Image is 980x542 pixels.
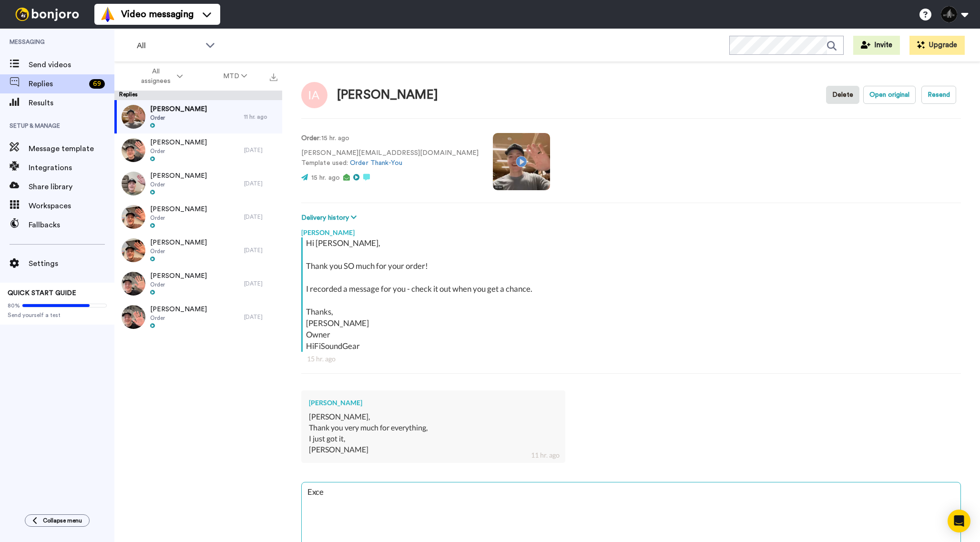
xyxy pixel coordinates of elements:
button: Collapse menu [25,514,90,527]
a: Order Thank-You [350,160,402,166]
span: Settings [29,258,114,269]
div: [PERSON_NAME] [337,88,438,102]
div: 11 hr. ago [244,113,277,121]
span: All [137,40,201,51]
a: [PERSON_NAME]Order[DATE] [114,200,282,234]
span: Order [150,114,207,122]
span: Order [150,214,207,222]
button: Open original [863,86,916,104]
img: 2d9b3a63-8810-499b-9b97-3e419722967f-thumb.jpg [122,272,145,296]
button: Delivery history [301,213,359,223]
img: Image of Igor Aramian [301,82,327,108]
span: All assignees [136,67,175,86]
span: Results [29,97,114,109]
span: Collapse menu [43,517,82,524]
a: [PERSON_NAME]Order[DATE] [114,234,282,267]
div: [DATE] [244,213,277,221]
a: [PERSON_NAME]Order[DATE] [114,167,282,200]
div: Replies [114,91,282,100]
div: 15 hr. ago [307,354,955,364]
div: [PERSON_NAME] [309,398,558,408]
span: Order [150,181,207,188]
span: Message template [29,143,114,154]
span: Order [150,247,207,255]
a: [PERSON_NAME]Order[DATE] [114,300,282,334]
button: Export all results that match these filters now. [267,69,280,83]
span: [PERSON_NAME] [150,271,207,281]
button: MTD [203,68,267,85]
button: Invite [853,36,900,55]
div: [PERSON_NAME], Thank you very much for everything, I just got it, [PERSON_NAME] [309,411,558,455]
div: [DATE] [244,313,277,321]
span: 80% [8,302,20,309]
button: Delete [826,86,859,104]
button: Resend [921,86,956,104]
span: [PERSON_NAME] [150,171,207,181]
span: Send yourself a test [8,311,107,319]
span: Fallbacks [29,219,114,231]
span: QUICK START GUIDE [8,290,76,297]
img: export.svg [270,73,277,81]
span: Order [150,314,207,322]
span: [PERSON_NAME] [150,138,207,147]
button: All assignees [116,63,203,90]
span: [PERSON_NAME] [150,104,207,114]
img: bj-logo-header-white.svg [11,8,83,21]
span: Share library [29,181,114,193]
img: 5b18b1be-62a9-418c-8762-df2c077d939a-thumb.jpg [122,138,145,162]
div: [PERSON_NAME] [301,223,961,237]
p: [PERSON_NAME][EMAIL_ADDRESS][DOMAIN_NAME] Template used: [301,148,479,168]
span: Replies [29,78,85,90]
div: [DATE] [244,180,277,187]
span: 15 hr. ago [311,174,340,181]
span: Integrations [29,162,114,174]
span: [PERSON_NAME] [150,305,207,314]
a: [PERSON_NAME]Order[DATE] [114,267,282,300]
img: vm-color.svg [100,7,115,22]
div: Open Intercom Messenger [948,510,970,532]
span: Workspaces [29,200,114,212]
div: Hi [PERSON_NAME], Thank you SO much for your order! I recorded a message for you - check it out w... [306,237,959,352]
span: Order [150,281,207,288]
img: cf88f0ee-ff97-4733-8529-736ae7a90826-thumb.jpg [122,172,145,195]
a: [PERSON_NAME]Order11 hr. ago [114,100,282,133]
img: f707a392-dd45-4e53-96f6-ab8fecb6827a-thumb.jpg [122,305,145,329]
img: a64b7931-1891-4af5-9ec1-e563011aa9d0-thumb.jpg [122,238,145,262]
a: [PERSON_NAME]Order[DATE] [114,133,282,167]
strong: Order [301,135,319,142]
span: [PERSON_NAME] [150,205,207,214]
img: b64a30e5-50a6-4696-9e13-3067c30a5896-thumb.jpg [122,105,145,129]
div: 11 hr. ago [531,450,560,460]
span: Send videos [29,59,114,71]
div: [DATE] [244,246,277,254]
span: [PERSON_NAME] [150,238,207,247]
span: Video messaging [121,8,194,21]
img: f7c7495a-b2d0-42e7-916e-3a38916b15ce-thumb.jpg [122,205,145,229]
p: : 15 hr. ago [301,133,479,143]
div: 69 [89,79,105,89]
span: Order [150,147,207,155]
div: [DATE] [244,280,277,287]
button: Upgrade [909,36,965,55]
div: [DATE] [244,146,277,154]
